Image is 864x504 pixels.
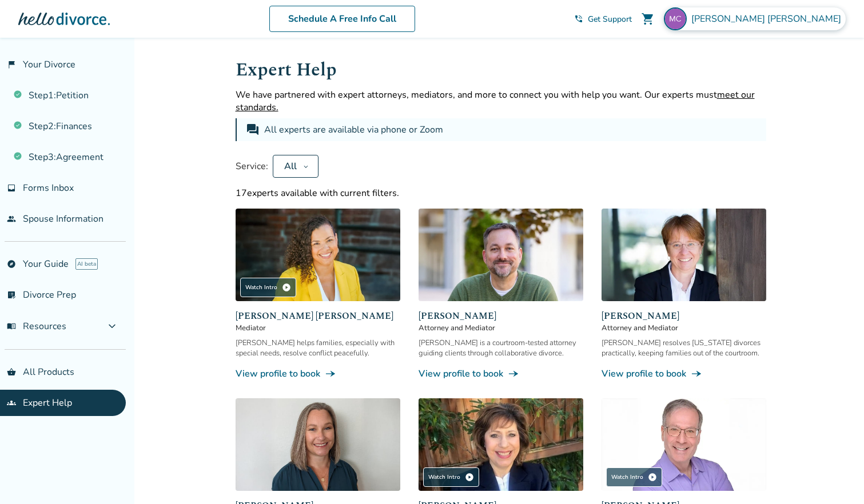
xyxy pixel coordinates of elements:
[7,322,16,331] span: menu_book
[7,60,16,69] span: flag_2
[7,290,16,299] span: list_alt_check
[419,209,583,301] img: Neil Forester
[602,398,766,491] img: Jeff Landers
[606,467,662,487] div: Watch Intro
[282,160,298,173] div: All
[236,367,400,380] a: View profile to bookline_end_arrow_notch
[236,398,400,491] img: Desiree Howard
[691,13,846,25] span: [PERSON_NAME] [PERSON_NAME]
[236,89,766,114] p: We have partnered with expert attorneys, mediators, and more to connect you with help you want. O...
[236,89,755,114] span: meet our standards.
[325,368,336,379] span: line_end_arrow_notch
[664,7,687,30] img: Testing CA
[236,187,766,199] div: 17 experts available with current filters.
[419,398,583,491] img: Sandra Giudici
[7,398,16,407] span: groups
[246,123,260,137] span: forum
[236,56,766,84] h1: Expert Help
[602,338,766,358] div: [PERSON_NAME] resolves [US_STATE] divorces practically, keeping families out of the courtroom.
[602,209,766,301] img: Anne Mania
[273,155,318,178] button: All
[648,473,657,482] span: play_circle
[465,473,474,482] span: play_circle
[240,278,296,297] div: Watch Intro
[264,123,445,137] div: All experts are available via phone or Zoom
[23,182,74,194] span: Forms Inbox
[269,6,415,32] a: Schedule A Free Info Call
[602,367,766,380] a: View profile to bookline_end_arrow_notch
[574,14,583,23] span: phone_in_talk
[7,320,66,333] span: Resources
[236,323,400,333] span: Mediator
[508,368,519,379] span: line_end_arrow_notch
[602,323,766,333] span: Attorney and Mediator
[236,338,400,358] div: [PERSON_NAME] helps families, especially with special needs, resolve conflict peacefully.
[423,467,479,487] div: Watch Intro
[105,319,119,333] span: expand_more
[236,209,400,301] img: Claudia Brown Coulter
[282,283,291,292] span: play_circle
[7,183,16,193] span: inbox
[7,259,16,269] span: explore
[641,12,655,26] span: shopping_cart
[574,14,632,25] a: phone_in_talkGet Support
[75,258,98,270] span: AI beta
[602,309,766,323] span: [PERSON_NAME]
[236,309,400,323] span: [PERSON_NAME] [PERSON_NAME]
[419,323,583,333] span: Attorney and Mediator
[588,14,632,25] span: Get Support
[419,309,583,323] span: [PERSON_NAME]
[236,160,268,173] span: Service:
[419,338,583,358] div: [PERSON_NAME] is a courtroom-tested attorney guiding clients through collaborative divorce.
[7,214,16,223] span: people
[419,367,583,380] a: View profile to bookline_end_arrow_notch
[691,368,702,379] span: line_end_arrow_notch
[807,449,864,504] iframe: Chat Widget
[7,367,16,377] span: shopping_basket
